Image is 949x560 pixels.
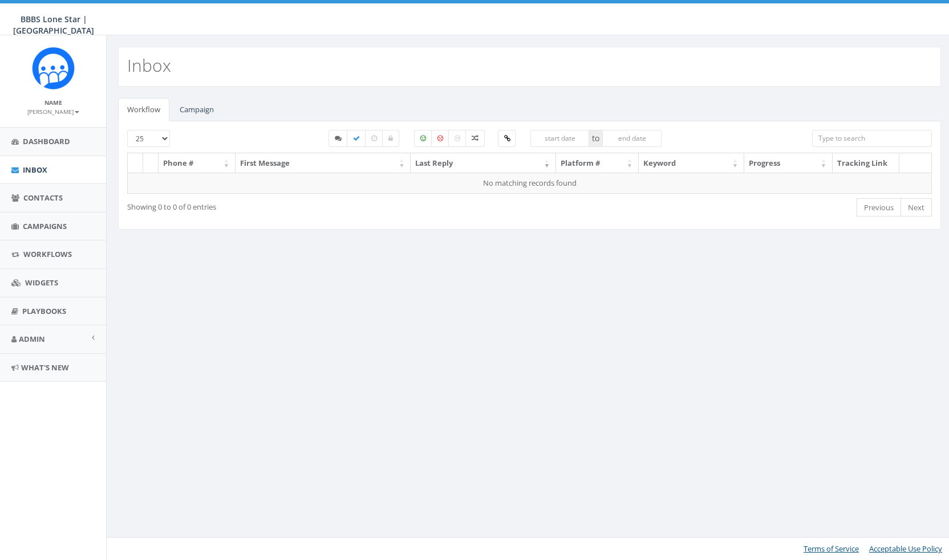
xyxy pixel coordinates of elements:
img: Rally_Corp_Icon_1.png [32,47,75,89]
input: Type to search [812,130,932,147]
span: Workflows [23,249,72,259]
span: Admin [19,334,45,344]
span: Widgets [25,277,58,288]
a: Previous [857,198,901,217]
label: Positive [414,130,432,147]
span: Playbooks [22,306,66,316]
span: Inbox [23,165,47,175]
label: Clicked [498,130,516,147]
th: Platform #: activate to sort column ascending [556,153,639,173]
a: Campaign [171,98,223,121]
div: Showing 0 to 0 of 0 entries [127,197,452,212]
small: Name [44,99,62,107]
input: start date [530,130,590,147]
th: Tracking Link [833,153,899,173]
small: [PERSON_NAME] [27,108,79,116]
span: Dashboard [23,136,70,146]
label: Started [328,130,348,147]
input: end date [602,130,662,147]
td: No matching records found [128,173,932,193]
span: to [589,130,602,147]
a: Terms of Service [804,543,859,554]
span: Campaigns [23,221,67,231]
a: Acceptable Use Policy [869,543,942,554]
a: [PERSON_NAME] [27,106,79,116]
label: Neutral [448,130,467,147]
label: Completed [347,130,366,147]
a: Next [901,198,932,217]
label: Expired [365,130,383,147]
th: Progress: activate to sort column ascending [744,153,833,173]
label: Mixed [465,130,485,147]
label: Closed [382,130,399,147]
label: Negative [431,130,449,147]
th: First Message: activate to sort column ascending [236,153,411,173]
th: Last Reply: activate to sort column ascending [411,153,556,173]
span: What's New [21,362,69,373]
span: Contacts [23,193,63,203]
a: Workflow [118,98,169,121]
span: BBBS Lone Star | [GEOGRAPHIC_DATA] [13,14,94,36]
th: Phone #: activate to sort column ascending [159,153,236,173]
th: Keyword: activate to sort column ascending [639,153,744,173]
h2: Inbox [127,56,171,75]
